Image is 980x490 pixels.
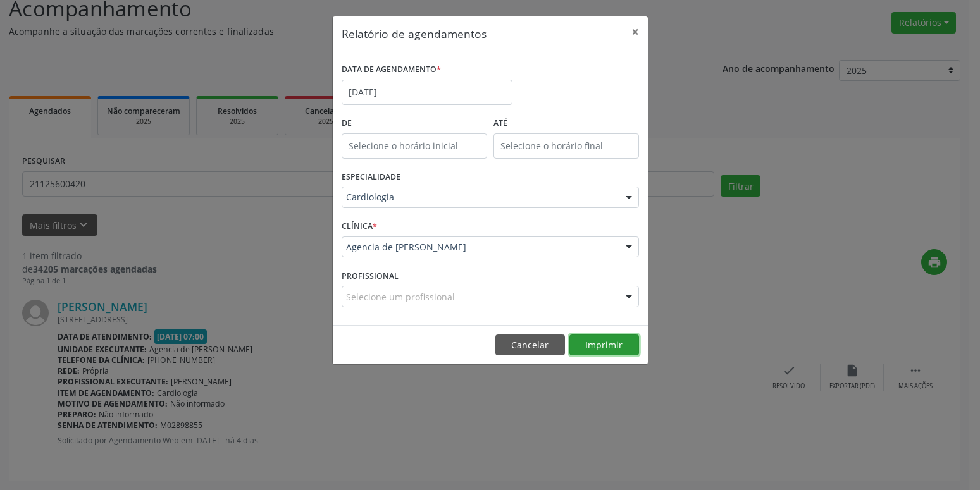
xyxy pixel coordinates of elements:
input: Selecione o horário inicial [342,133,487,159]
label: CLÍNICA [342,217,377,236]
button: Close [623,16,648,47]
span: Agencia de [PERSON_NAME] [346,241,613,254]
label: ATÉ [493,114,639,133]
input: Selecione uma data ou intervalo [342,80,512,105]
button: Imprimir [569,334,639,356]
label: DATA DE AGENDAMENTO [342,60,441,80]
label: De [342,114,487,133]
span: Cardiologia [346,191,613,204]
span: Selecione um profissional [346,290,455,303]
label: PROFISSIONAL [342,266,399,286]
button: Cancelar [495,334,565,356]
h5: Relatório de agendamentos [342,25,487,42]
input: Selecione o horário final [493,133,639,159]
label: ESPECIALIDADE [342,168,400,187]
